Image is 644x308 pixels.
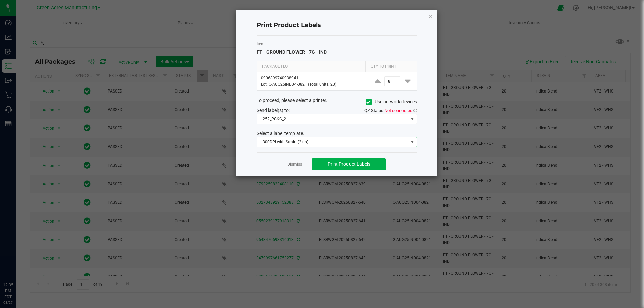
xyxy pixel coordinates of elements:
[257,108,290,113] span: Send label(s) to:
[7,254,27,274] iframe: Resource center
[257,41,417,47] label: Item
[287,162,302,167] a: Dismiss
[257,21,417,30] h4: Print Product Labels
[312,158,386,170] button: Print Product Labels
[252,97,422,107] div: To proceed, please select a printer.
[257,61,365,72] th: Package | Lot
[261,81,365,88] p: Lot: G-AUG25IND04-0821 (Total units: 20)
[252,130,422,137] div: Select a label template.
[384,108,412,113] span: Not connected
[365,61,412,72] th: Qty to Print
[257,49,327,55] span: FT - GROUND FLOWER - 7G - IND
[257,114,408,124] span: 252_PCKG_2
[366,98,417,105] label: Use network devices
[261,75,365,81] p: 0906899740938941
[364,108,417,113] span: QZ Status:
[328,161,370,167] span: Print Product Labels
[257,137,408,147] span: 300DPI with Strain (2-up)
